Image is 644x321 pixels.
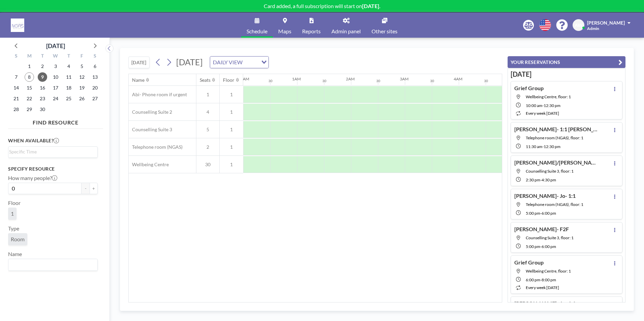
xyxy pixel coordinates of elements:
span: Thursday, September 11, 2025 [64,72,73,82]
span: 8:00 PM [542,277,556,282]
h4: [PERSON_NAME]/[PERSON_NAME] 1:1 [514,159,599,166]
span: 12:30 PM [544,103,560,108]
div: Search for option [8,147,97,157]
span: Thursday, September 25, 2025 [64,94,73,103]
span: Wellbeing Centre [129,162,169,168]
span: AW [575,22,583,28]
div: 12AM [238,76,249,81]
span: Sunday, September 21, 2025 [11,94,21,103]
span: - [540,277,542,282]
span: Friday, September 26, 2025 [77,94,87,103]
a: Reports [297,12,326,38]
span: Counselling Suite 3 [129,127,172,133]
label: How many people? [8,175,57,181]
a: Maps [273,12,297,38]
h4: Grief Group [514,85,544,92]
span: 30 [196,162,219,168]
label: Type [8,225,19,232]
span: 12:30 PM [544,144,560,149]
label: Floor [8,200,21,206]
span: - [540,244,542,249]
span: Abi- Phone room if urgent [129,92,187,98]
input: Search for option [9,260,94,269]
div: Search for option [210,57,268,68]
span: Maps [278,29,291,34]
span: 10:00 AM [526,103,542,108]
span: Reports [302,29,321,34]
label: Name [8,251,22,257]
span: 2 [196,144,219,150]
span: Thursday, September 4, 2025 [64,62,73,71]
span: Wellbeing Centre, floor: 1 [526,269,571,274]
div: 30 [322,79,326,83]
span: every week [DATE] [526,285,559,290]
span: Thursday, September 18, 2025 [64,83,73,93]
div: 4AM [454,76,462,81]
span: Telephone room (NGAS), floor: 1 [526,135,583,140]
h4: [PERSON_NAME]- Jo- 1:1 [514,300,576,307]
span: Room [11,236,25,243]
input: Search for option [245,58,257,67]
div: 30 [430,79,434,83]
div: Seats [200,77,211,83]
span: Wednesday, September 24, 2025 [51,94,60,103]
span: Monday, September 1, 2025 [25,62,34,71]
div: 30 [376,79,380,83]
span: 11:30 AM [526,144,542,149]
span: 6:00 PM [526,277,540,282]
div: Search for option [8,259,97,271]
span: Sunday, September 14, 2025 [11,83,21,93]
span: 2:30 PM [526,177,540,182]
span: Wednesday, September 10, 2025 [51,72,60,82]
span: 1 [11,210,14,217]
span: every week [DATE] [526,111,559,116]
span: Wellbeing Centre, floor: 1 [526,94,571,99]
span: 4 [196,109,219,115]
span: Sunday, September 28, 2025 [11,105,21,114]
span: 5 [196,127,219,133]
div: F [75,52,88,61]
span: Friday, September 12, 2025 [77,72,87,82]
button: [DATE] [128,57,150,68]
h4: Grief Group [514,259,544,266]
span: Tuesday, September 30, 2025 [38,105,47,114]
span: Other sites [372,29,397,34]
span: [PERSON_NAME] [587,20,625,26]
span: Tuesday, September 9, 2025 [38,72,47,82]
span: Monday, September 29, 2025 [25,105,34,114]
span: Tuesday, September 16, 2025 [38,83,47,93]
span: Monday, September 22, 2025 [25,94,34,103]
span: Schedule [247,29,267,34]
span: Admin panel [331,29,361,34]
div: 3AM [400,76,409,81]
div: T [36,52,49,61]
span: Sunday, September 7, 2025 [11,72,21,82]
span: - [542,144,544,149]
b: [DATE] [362,3,379,9]
h4: FIND RESOURCE [8,116,103,126]
span: Telephone room (NGAS), floor: 1 [526,202,583,207]
span: 1 [220,92,243,98]
div: S [88,52,101,61]
span: 4:30 PM [542,177,556,182]
div: T [62,52,75,61]
div: Name [132,77,144,83]
span: [DATE] [176,57,203,67]
div: 1AM [292,76,301,81]
span: Tuesday, September 2, 2025 [38,62,47,71]
button: - [82,183,90,194]
a: Schedule [241,12,273,38]
h3: Specify resource [8,166,98,172]
a: Other sites [366,12,403,38]
span: Telephone room (NGAS) [129,144,183,150]
span: - [540,211,542,216]
span: 1 [220,127,243,133]
span: 1 [196,92,219,98]
span: Admin [587,26,599,31]
a: Admin panel [326,12,366,38]
div: 30 [484,79,488,83]
span: 1 [220,144,243,150]
div: W [49,52,62,61]
h3: [DATE] [511,70,622,78]
span: Tuesday, September 23, 2025 [38,94,47,103]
